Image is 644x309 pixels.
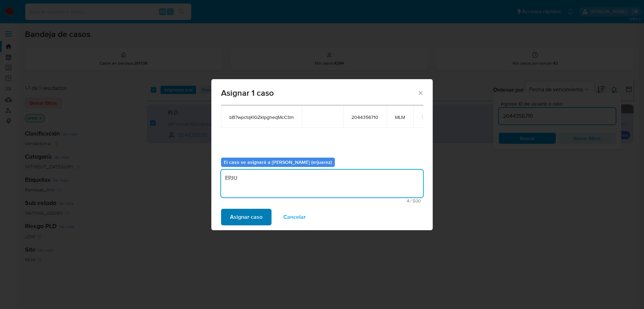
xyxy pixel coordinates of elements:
[283,209,306,225] span: Cancelar
[224,159,332,166] b: El caso se asignará a [PERSON_NAME] (erjuarez)
[229,114,294,120] span: bB7wpctqKIGZklpgheqMcC3m
[351,114,378,120] span: 2044356710
[211,79,433,230] div: assign-modal
[274,209,315,225] button: Cancelar
[221,209,272,225] button: Asignar caso
[230,209,263,225] span: Asignar caso
[223,199,421,203] span: Máximo 500 caracteres
[417,90,423,96] button: Cerrar ventana
[221,170,423,197] textarea: EPJU
[395,114,405,120] span: MLM
[221,89,417,97] span: Asignar 1 caso
[422,113,430,121] button: icon-button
